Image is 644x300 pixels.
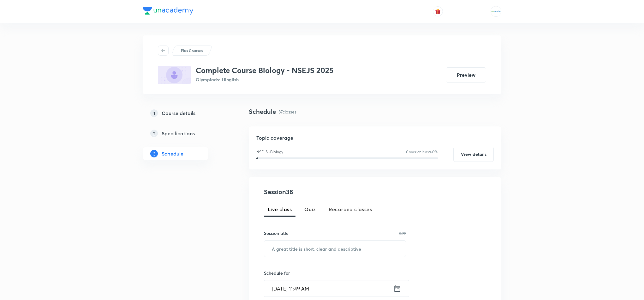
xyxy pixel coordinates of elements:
[150,130,158,137] p: 2
[162,109,195,117] h5: Course details
[143,127,229,140] a: 2Specifications
[453,147,494,162] button: View details
[491,6,501,17] img: MOHAMMED SHOAIB
[264,230,289,236] h6: Session title
[181,48,203,53] p: Plus Courses
[143,107,229,119] a: 1Course details
[150,109,158,117] p: 1
[406,149,438,155] p: Cover at least 60 %
[249,107,276,116] h4: Schedule
[399,232,406,235] p: 0/99
[158,66,191,84] img: 0C48A723-0062-4BF5-9E59-2A1885BCB654_plus.png
[268,205,292,213] span: Live class
[446,67,486,83] button: Preview
[264,187,379,197] h4: Session 38
[256,149,283,155] p: NSEJS -Biology
[304,205,316,213] span: Quiz
[264,270,406,276] h6: Schedule for
[162,150,183,157] h5: Schedule
[150,150,158,157] p: 3
[143,7,194,16] a: Company Logo
[143,7,194,15] img: Company Logo
[162,130,195,137] h5: Specifications
[196,66,333,75] h3: Complete Course Biology - NSEJS 2025
[278,108,296,115] p: 37 classes
[264,241,406,257] input: A great title is short, clear and descriptive
[433,6,443,16] button: avatar
[256,134,494,142] h5: Topic coverage
[196,76,333,83] p: Olympiads • Hinglish
[435,9,441,14] img: avatar
[329,205,372,213] span: Recorded classes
